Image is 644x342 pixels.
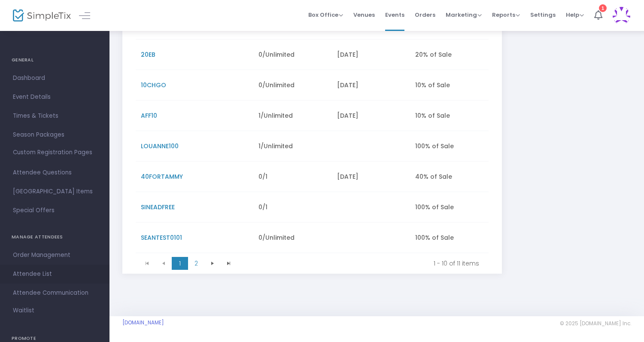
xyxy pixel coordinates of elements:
[225,260,232,267] span: Go to the last page
[188,257,204,270] span: Page 2
[172,257,188,270] span: Page 1
[308,11,343,19] span: Box Office
[415,233,454,242] span: 100% of Sale
[492,11,520,19] span: Reports
[415,4,435,26] span: Orders
[337,111,405,120] div: [DATE]
[415,142,454,150] span: 100% of Sale
[385,4,404,26] span: Events
[13,129,97,140] span: Season Packages
[13,73,97,84] span: Dashboard
[122,319,164,326] a: [DOMAIN_NAME]
[13,287,97,299] span: Attendee Communication
[560,320,631,327] span: © 2025 [DOMAIN_NAME] Inc.
[204,257,221,270] span: Go to the next page
[337,81,405,89] div: [DATE]
[13,148,92,157] span: Custom Registration Pages
[599,4,607,12] div: 1
[141,50,155,59] span: 20EB
[141,81,166,89] span: 10CHGO
[13,250,97,261] span: Order Management
[337,50,405,59] div: [DATE]
[415,172,452,181] span: 40% of Sale
[415,50,452,59] span: 20% of Sale
[566,11,584,19] span: Help
[221,257,237,270] span: Go to the last page
[258,50,295,59] span: 0/Unlimited
[13,205,97,216] span: Special Offers
[209,260,216,267] span: Go to the next page
[258,142,293,150] span: 1/Unlimited
[13,167,97,178] span: Attendee Questions
[258,81,295,89] span: 0/Unlimited
[12,52,98,69] h4: GENERAL
[141,111,157,120] span: AFF10
[415,203,454,211] span: 100% of Sale
[530,4,556,26] span: Settings
[13,110,97,122] span: Times & Tickets
[13,92,97,103] span: Event Details
[141,142,179,150] span: LOUANNE100
[13,269,97,280] span: Attendee List
[415,111,450,120] span: 10% of Sale
[243,259,479,268] kendo-pager-info: 1 - 10 of 11 items
[258,172,267,181] span: 0/1
[258,111,293,120] span: 1/Unlimited
[446,11,482,19] span: Marketing
[13,186,97,197] span: [GEOGRAPHIC_DATA] Items
[258,203,267,211] span: 0/1
[337,172,405,181] div: [DATE]
[258,233,295,242] span: 0/Unlimited
[353,4,375,26] span: Venues
[13,306,34,315] span: Waitlist
[141,233,182,242] span: SEANTEST0101
[12,229,98,246] h4: MANAGE ATTENDEES
[415,81,450,89] span: 10% of Sale
[141,172,183,181] span: 40FORTAMMY
[141,203,175,211] span: SINEADFREE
